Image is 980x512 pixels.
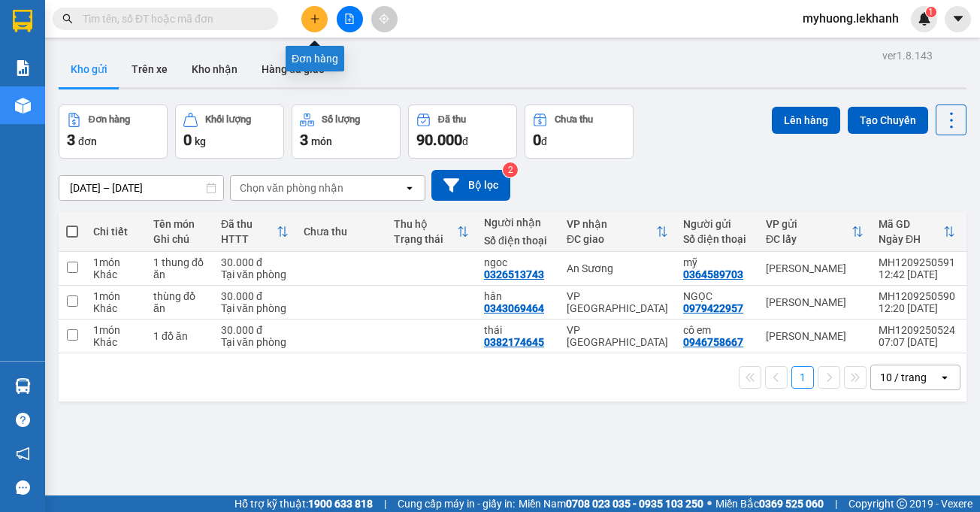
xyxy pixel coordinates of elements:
div: 30.000 đ [221,256,289,268]
span: đ [541,135,547,147]
button: Kho gửi [59,51,119,87]
div: thái [484,324,552,336]
div: VP [GEOGRAPHIC_DATA] [567,290,668,314]
div: ngoc [484,256,552,268]
img: logo-vxr [13,10,32,32]
span: copyright [897,498,907,509]
th: Toggle SortBy [559,212,676,252]
div: mỹ [683,256,751,268]
div: Tại văn phòng [221,302,289,314]
div: Chi tiết [93,226,138,238]
strong: 1900 633 818 [308,498,373,510]
button: caret-down [945,6,971,32]
span: đơn [78,135,97,147]
div: Người gửi [683,218,751,230]
div: hân [484,290,552,302]
div: HTTT [221,233,277,245]
span: caret-down [951,12,965,26]
div: 0343069464 [484,302,544,314]
div: Ghi chú [153,233,206,245]
div: 1 đồ ăn [153,330,206,342]
th: Toggle SortBy [758,212,871,252]
span: Miền Bắc [715,495,824,512]
input: Tìm tên, số ĐT hoặc mã đơn [83,11,260,27]
div: Chọn văn phòng nhận [240,180,343,195]
span: đ [462,135,468,147]
div: 1 món [93,324,138,336]
div: [PERSON_NAME] [766,262,864,274]
div: Đã thu [438,114,466,125]
span: Miền Nam [519,495,703,512]
button: Lên hàng [772,107,840,134]
div: Mã GD [879,218,943,230]
div: 0326513743 [484,268,544,280]
button: Tạo Chuyến [848,107,928,134]
div: VP gửi [766,218,851,230]
span: ⚪️ [707,501,712,507]
button: aim [371,6,398,32]
span: Hỗ trợ kỹ thuật: [234,495,373,512]
strong: 0708 023 035 - 0935 103 250 [566,498,703,510]
div: [PERSON_NAME] [766,296,864,308]
div: 1 món [93,290,138,302]
span: 90.000 [416,131,462,149]
div: 30.000 đ [221,290,289,302]
span: 0 [533,131,541,149]
div: Thu hộ [394,218,457,230]
img: icon-new-feature [918,12,931,26]
span: Cung cấp máy in - giấy in: [398,495,515,512]
div: 0946758667 [683,336,743,348]
th: Toggle SortBy [871,212,963,252]
img: warehouse-icon [15,378,31,394]
div: 0382174645 [484,336,544,348]
th: Toggle SortBy [213,212,296,252]
sup: 2 [503,162,518,177]
div: 0979422957 [683,302,743,314]
div: Đơn hàng [286,46,344,71]
div: Khối lượng [205,114,251,125]
div: Tại văn phòng [221,336,289,348]
sup: 1 [926,7,936,17]
div: Tại văn phòng [221,268,289,280]
div: ĐC giao [567,233,656,245]
span: 3 [300,131,308,149]
div: 1 món [93,256,138,268]
span: 1 [928,7,933,17]
span: kg [195,135,206,147]
span: | [384,495,386,512]
svg: open [404,182,416,194]
button: Khối lượng0kg [175,105,284,159]
div: NGỌC [683,290,751,302]
span: | [835,495,837,512]
div: MH1209250591 [879,256,955,268]
div: Đơn hàng [89,114,130,125]
div: Trạng thái [394,233,457,245]
strong: 0369 525 060 [759,498,824,510]
button: Số lượng3món [292,105,401,159]
div: Số điện thoại [484,235,552,247]
div: VP [GEOGRAPHIC_DATA] [567,324,668,348]
button: Chưa thu0đ [525,105,634,159]
button: Hàng đã giao [250,51,337,87]
span: aim [379,14,389,24]
button: Kho nhận [180,51,250,87]
svg: open [939,371,951,383]
div: MH1209250524 [879,324,955,336]
span: notification [16,447,30,461]
div: Ngày ĐH [879,233,943,245]
div: VP nhận [567,218,656,230]
div: 07:07 [DATE] [879,336,955,348]
span: file-add [344,14,355,24]
span: món [311,135,332,147]
button: plus [301,6,328,32]
th: Toggle SortBy [386,212,476,252]
div: Đã thu [221,218,277,230]
div: Tên món [153,218,206,230]
span: search [62,14,73,24]
div: Khác [93,302,138,314]
div: 0364589703 [683,268,743,280]
div: An Sương [567,262,668,274]
span: myhuong.lekhanh [791,9,911,28]
img: warehouse-icon [15,98,31,114]
span: question-circle [16,413,30,427]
